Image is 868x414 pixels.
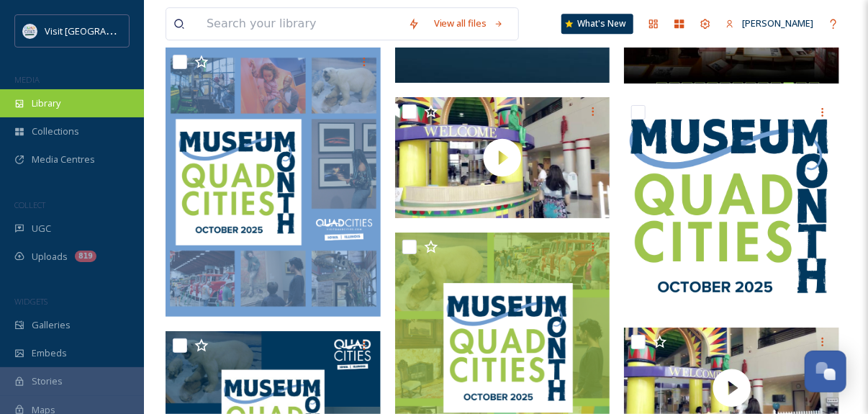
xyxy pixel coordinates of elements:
span: Stories [32,374,63,388]
button: Open Chat [805,351,846,392]
span: UGC [32,222,51,235]
span: [PERSON_NAME] [742,17,813,30]
a: [PERSON_NAME] [718,9,820,37]
img: 2025 Museum Month logo.png [624,98,839,313]
div: 819 [75,251,96,262]
img: thumbnail [395,97,610,218]
span: MEDIA [14,74,40,85]
img: QCCVB_VISIT_vert_logo_4c_tagline_122019.svg [23,24,37,38]
input: Search your library [199,8,401,40]
span: WIDGETS [14,296,48,307]
span: Galleries [32,318,71,332]
span: COLLECT [14,199,45,210]
span: Library [32,96,60,110]
a: View all files [427,9,511,37]
span: Embeds [32,346,67,360]
span: Visit [GEOGRAPHIC_DATA] [45,24,156,37]
img: QC Museum Month Insta 2 (2).png [166,48,381,317]
a: What's New [561,14,633,34]
span: Collections [32,125,79,138]
span: Uploads [32,250,68,264]
span: Media Centres [32,153,95,166]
